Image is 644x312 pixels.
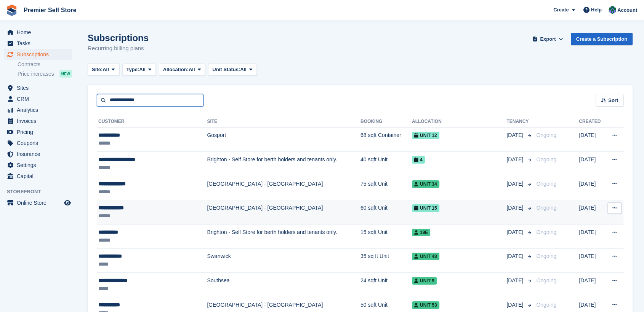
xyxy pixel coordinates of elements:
[4,171,72,181] a: menu
[159,64,205,76] button: Allocation: All
[412,180,439,188] span: Unit 34
[4,38,72,49] a: menu
[139,66,146,73] span: All
[4,197,72,208] a: menu
[536,302,556,308] span: Ongoing
[240,66,247,73] span: All
[536,156,556,162] span: Ongoing
[412,253,439,260] span: Unit 48
[412,277,437,285] span: Unit 9
[59,70,72,78] div: NEW
[18,70,72,78] a: Price increases NEW
[17,49,62,60] span: Subscriptions
[212,66,240,73] span: Unit Status:
[571,33,633,45] a: Create a Subscription
[21,4,80,16] a: Premier Self Store
[207,273,360,297] td: Southsea
[536,253,556,259] span: Ongoing
[360,116,412,128] th: Booking
[7,188,76,196] span: Storefront
[412,116,506,128] th: Allocation
[17,127,62,137] span: Pricing
[579,116,604,128] th: Created
[17,171,62,181] span: Capital
[579,152,604,176] td: [DATE]
[189,66,195,73] span: All
[506,277,525,285] span: [DATE]
[207,224,360,249] td: Brighton - Self Store for berth holders and tenants only.
[579,273,604,297] td: [DATE]
[207,200,360,224] td: [GEOGRAPHIC_DATA] - [GEOGRAPHIC_DATA]
[17,38,62,49] span: Tasks
[88,33,149,43] h1: Subscriptions
[208,64,256,76] button: Unit Status: All
[4,105,72,115] a: menu
[506,228,525,236] span: [DATE]
[4,83,72,93] a: menu
[506,116,533,128] th: Tenancy
[17,116,62,126] span: Invoices
[18,70,54,78] span: Price increases
[617,6,637,14] span: Account
[127,66,139,73] span: Type:
[92,66,103,73] span: Site:
[506,252,525,260] span: [DATE]
[536,205,556,211] span: Ongoing
[608,97,618,104] span: Sort
[553,6,569,14] span: Create
[17,27,62,38] span: Home
[579,248,604,273] td: [DATE]
[412,156,425,164] span: 4
[412,204,439,212] span: Unit 15
[63,198,72,207] a: Preview store
[4,94,72,104] a: menu
[412,132,439,139] span: Unit 12
[579,224,604,249] td: [DATE]
[17,197,62,208] span: Online Store
[17,83,62,93] span: Sites
[17,105,62,115] span: Analytics
[412,301,439,309] span: Unit 53
[506,301,525,309] span: [DATE]
[4,160,72,170] a: menu
[506,180,525,188] span: [DATE]
[4,49,72,60] a: menu
[207,116,360,128] th: Site
[4,27,72,38] a: menu
[4,149,72,159] a: menu
[536,132,556,138] span: Ongoing
[18,61,72,68] a: Contracts
[579,200,604,224] td: [DATE]
[506,204,525,212] span: [DATE]
[4,138,72,148] a: menu
[360,200,412,224] td: 60 sqft Unit
[6,5,18,16] img: stora-icon-8386f47178a22dfd0bd8f6a31ec36ba5ce8667c1dd55bd0f319d3a0aa187defe.svg
[536,229,556,235] span: Ongoing
[4,116,72,126] a: menu
[88,44,149,53] p: Recurring billing plans
[506,131,525,139] span: [DATE]
[360,248,412,273] td: 35 sq ft Unit
[17,160,62,170] span: Settings
[506,156,525,164] span: [DATE]
[540,35,556,43] span: Export
[360,152,412,176] td: 40 sqft Unit
[207,248,360,273] td: Swanwick
[17,94,62,104] span: CRM
[88,64,119,76] button: Site: All
[207,176,360,200] td: [GEOGRAPHIC_DATA] - [GEOGRAPHIC_DATA]
[103,66,109,73] span: All
[412,229,430,236] span: 19E
[536,181,556,187] span: Ongoing
[536,277,556,283] span: Ongoing
[4,127,72,137] a: menu
[17,149,62,159] span: Insurance
[591,6,602,14] span: Help
[122,64,156,76] button: Type: All
[17,138,62,148] span: Coupons
[531,33,565,45] button: Export
[163,66,189,73] span: Allocation:
[609,6,616,14] img: Jo Granger
[579,127,604,152] td: [DATE]
[207,152,360,176] td: Brighton - Self Store for berth holders and tenants only.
